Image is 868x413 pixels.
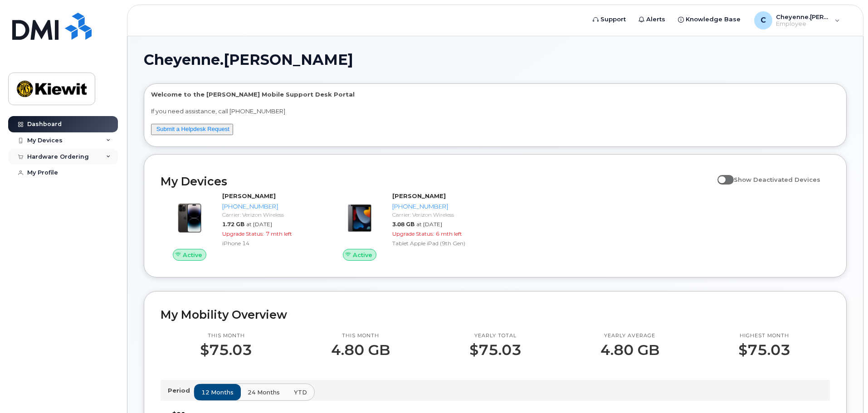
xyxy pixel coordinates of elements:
a: Submit a Helpdesk Request [156,126,229,132]
a: Active[PERSON_NAME][PHONE_NUMBER]Carrier: Verizon Wireless3.08 GBat [DATE]Upgrade Status:6 mth le... [331,192,490,261]
a: Active[PERSON_NAME][PHONE_NUMBER]Carrier: Verizon Wireless1.72 GBat [DATE]Upgrade Status:7 mth le... [161,192,320,261]
span: 6 mth left [436,230,462,237]
span: Cheyenne.[PERSON_NAME] [144,53,353,67]
p: Yearly total [469,332,522,340]
span: Active [353,251,372,259]
p: $75.03 [738,342,790,358]
div: Carrier: Verizon Wireless [222,211,316,219]
p: This month [331,332,390,340]
span: 3.08 GB [392,221,414,228]
button: Submit a Helpdesk Request [151,124,233,135]
p: 4.80 GB [331,342,390,358]
div: [PHONE_NUMBER] [222,202,316,211]
p: 4.80 GB [600,342,659,358]
h2: My Devices [161,175,713,188]
input: Show Deactivated Devices [717,171,725,178]
div: iPhone 14 [222,239,316,247]
div: Tablet Apple iPad (9th Gen) [392,239,486,247]
p: Welcome to the [PERSON_NAME] Mobile Support Desk Portal [151,90,839,99]
span: 1.72 GB [222,221,244,228]
strong: [PERSON_NAME] [222,192,276,199]
iframe: Messenger Launcher [829,374,861,406]
h2: My Mobility Overview [161,308,830,321]
span: Active [183,251,202,259]
p: $75.03 [200,342,252,358]
p: If you need assistance, call [PHONE_NUMBER] [151,107,839,116]
p: Period [168,386,194,395]
span: Show Deactivated Devices [734,176,820,183]
span: Upgrade Status: [222,230,264,237]
img: image20231002-3703462-17fd4bd.jpeg [338,196,381,240]
span: at [DATE] [246,221,272,228]
p: This month [200,332,252,340]
span: 7 mth left [266,230,292,237]
p: Yearly average [600,332,659,340]
img: image20231002-3703462-njx0qo.jpeg [168,196,211,240]
div: [PHONE_NUMBER] [392,202,486,211]
strong: [PERSON_NAME] [392,192,446,199]
p: Highest month [738,332,790,340]
span: 24 months [248,388,280,397]
div: Carrier: Verizon Wireless [392,211,486,219]
span: Upgrade Status: [392,230,434,237]
p: $75.03 [469,342,522,358]
span: YTD [294,388,307,397]
span: at [DATE] [416,221,442,228]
